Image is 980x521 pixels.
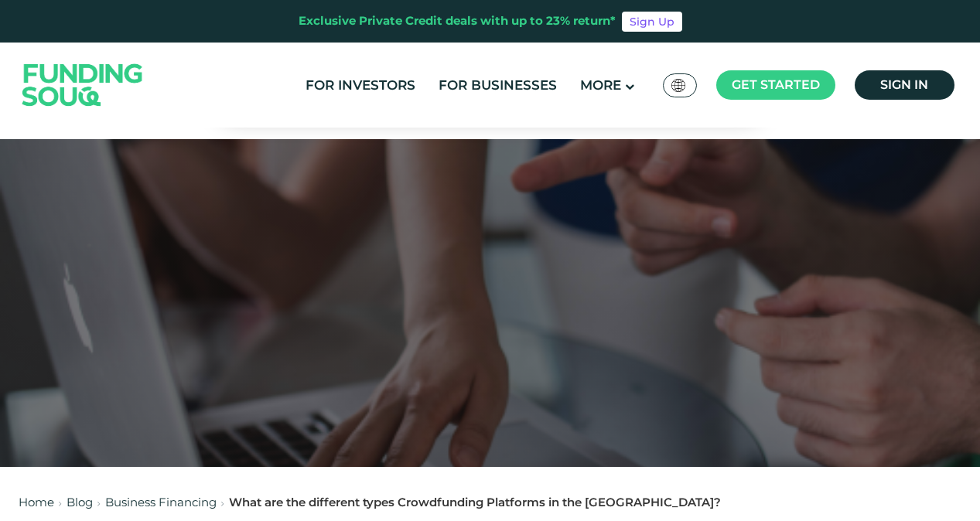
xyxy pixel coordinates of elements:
[105,495,217,509] a: Business Financing
[67,495,93,509] a: Blog
[622,12,682,32] a: Sign Up
[229,494,721,512] div: What are the different types Crowdfunding Platforms in the [GEOGRAPHIC_DATA]?
[19,495,54,509] a: Home
[580,77,621,93] span: More
[880,77,928,92] span: Sign in
[855,70,954,100] a: Sign in
[435,73,561,98] a: For Businesses
[671,79,685,92] img: SA Flag
[302,73,419,98] a: For Investors
[299,12,616,30] div: Exclusive Private Credit deals with up to 23% return*
[732,77,820,92] span: Get started
[7,46,159,124] img: Logo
